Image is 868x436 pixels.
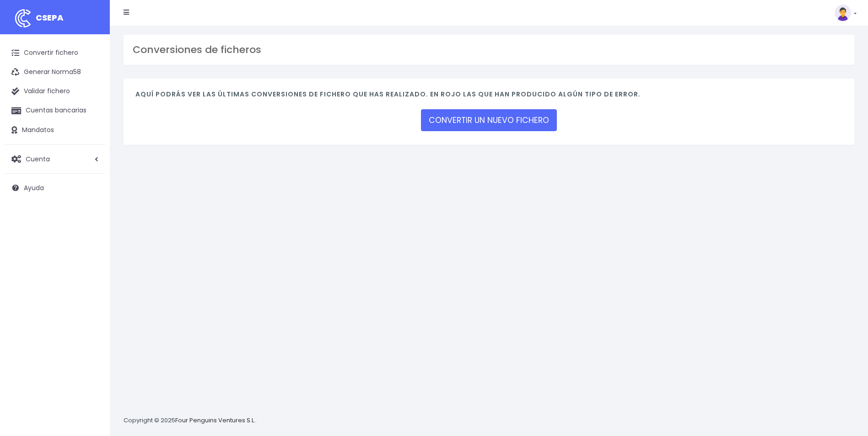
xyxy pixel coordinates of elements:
[36,12,64,23] span: CSEPA
[421,109,557,131] a: CONVERTIR UN NUEVO FICHERO
[124,416,257,425] p: Copyright © 2025 .
[175,416,255,425] a: Four Penguins Ventures S.L.
[5,178,105,197] a: Ayuda
[11,7,34,30] img: logo
[5,63,105,82] a: Generar Norma58
[5,149,105,169] a: Cuenta
[5,43,105,63] a: Convertir fichero
[24,183,44,192] span: Ayuda
[135,90,842,103] h4: Aquí podrás ver las últimas conversiones de fichero que has realizado. En rojo las que han produc...
[133,44,845,56] h3: Conversiones de ficheros
[5,121,105,140] a: Mandatos
[5,101,105,120] a: Cuentas bancarias
[5,82,105,101] a: Validar fichero
[26,154,50,163] span: Cuenta
[835,5,851,21] img: profile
